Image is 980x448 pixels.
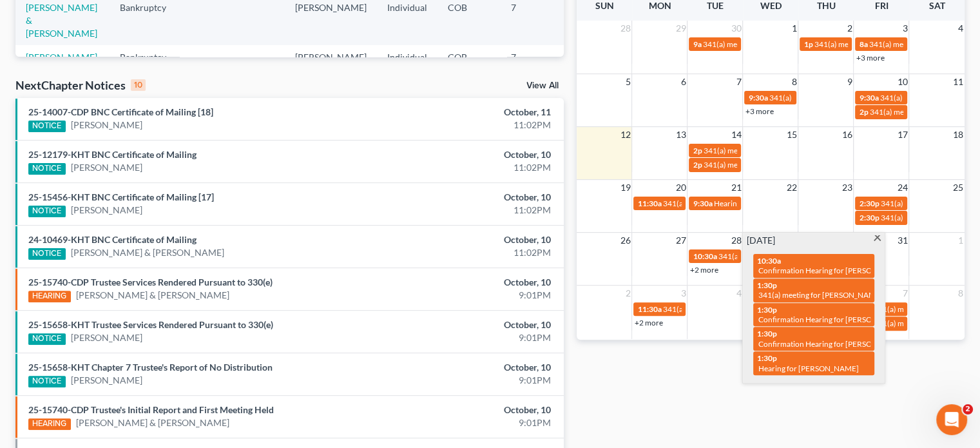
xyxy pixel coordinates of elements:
div: NOTICE [28,333,66,345]
a: [PERSON_NAME] & [PERSON_NAME] [76,289,229,302]
span: 2p [693,160,702,170]
span: 11:30a [637,199,661,208]
div: October, 10 [385,276,551,289]
span: 2:30p [859,213,879,222]
span: 9 [845,74,853,90]
a: [PERSON_NAME] & [PERSON_NAME] [76,416,229,429]
div: October, 10 [385,191,551,204]
span: 18 [952,127,965,142]
span: 22 [785,180,798,195]
span: [DATE] [747,234,775,247]
span: 1:30p [757,353,777,363]
span: 1:30p [757,280,777,290]
a: +2 more [689,265,718,275]
span: 16 [840,127,853,142]
span: 341(a) meeting for [PERSON_NAME] [662,199,787,208]
span: 1:30p [757,305,777,315]
span: 2p [693,146,702,155]
span: 25 [952,180,965,195]
td: COB [437,45,501,82]
iframe: Intercom live chat [936,404,967,435]
span: 7 [735,74,742,90]
span: 341(a) meeting for [PERSON_NAME] & [PERSON_NAME] [703,146,896,155]
span: 341(a) meeting for [PERSON_NAME] & [PERSON_NAME] [758,290,951,300]
span: Confirmation Hearing for [PERSON_NAME] & [PERSON_NAME] [758,315,974,324]
a: +3 more [745,106,773,116]
span: 10:30a [757,256,781,266]
div: 9:01PM [385,331,551,344]
span: 341(a) meeting for [PERSON_NAME] [702,39,827,49]
span: 28 [729,233,742,248]
span: 19 [619,180,631,195]
span: 341(a) meeting for [PERSON_NAME] [703,160,827,170]
td: Individual [377,45,437,82]
span: 21 [729,180,742,195]
span: 13 [674,127,687,142]
div: 11:02PM [385,161,551,174]
div: 11:02PM [385,119,551,131]
span: 24 [896,180,908,195]
span: 341(a) meeting for [PERSON_NAME] [662,304,787,314]
a: +3 more [856,53,884,63]
a: 25-14007-CDP BNC Certificate of Mailing [18] [28,106,213,117]
div: 11:02PM [385,246,551,259]
div: 9:01PM [385,416,551,429]
a: 25-15658-KHT Chapter 7 Trustee's Report of No Distribution [28,362,273,373]
span: 11 [952,74,965,90]
a: View All [526,81,559,90]
span: 8a [859,39,867,49]
div: NOTICE [28,163,66,175]
span: 341(a) meeting for [PERSON_NAME] [769,93,893,102]
a: [PERSON_NAME] [71,204,142,217]
a: [PERSON_NAME] [71,161,142,174]
span: 28 [619,21,631,36]
div: October, 10 [385,233,551,246]
span: 341(a) meeting for [PERSON_NAME] [718,251,842,261]
span: 20 [674,180,687,195]
span: 9:30a [693,199,712,208]
span: 2 [845,21,853,36]
td: Bankruptcy [110,45,190,82]
a: 25-15456-KHT BNC Certificate of Mailing [17] [28,191,214,202]
span: Hearing for [PERSON_NAME] [713,199,814,208]
div: October, 10 [385,361,551,374]
div: NOTICE [28,376,66,387]
span: Confirmation Hearing for [PERSON_NAME] [758,266,906,275]
div: HEARING [28,291,71,302]
span: 4 [957,21,965,36]
span: 27 [674,233,687,248]
span: 1p [803,39,812,49]
span: 31 [896,233,908,248]
a: 25-15740-CDP Trustee Services Rendered Pursuant to 330(e) [28,277,273,287]
span: 3 [679,286,687,301]
span: 12 [619,127,631,142]
span: 2 [963,404,973,414]
span: Hearing for [PERSON_NAME] [758,364,859,373]
td: [PERSON_NAME] [285,45,377,82]
div: NOTICE [28,248,66,260]
span: 29 [674,21,687,36]
span: 4 [735,286,742,301]
span: 1:30p [757,329,777,338]
div: October, 11 [385,106,551,119]
span: 2:30p [859,199,879,208]
span: 8 [957,286,965,301]
span: 10 [896,74,908,90]
span: 7 [901,286,908,301]
span: 9:30a [748,93,767,102]
div: October, 10 [385,148,551,161]
a: 25-12179-KHT BNC Certificate of Mailing [28,149,197,160]
span: 11:30a [637,304,661,314]
a: +2 more [634,318,662,327]
a: [PERSON_NAME] & [PERSON_NAME] [26,2,97,39]
span: 2p [859,107,868,117]
a: [PERSON_NAME] & [PERSON_NAME] [71,246,224,259]
div: 11:02PM [385,204,551,217]
td: 7 [501,45,565,82]
span: 1 [790,21,798,36]
span: 10:30a [693,251,716,261]
span: 9:30a [859,93,878,102]
span: 26 [619,233,631,248]
span: 15 [785,127,798,142]
span: 5 [624,74,631,90]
